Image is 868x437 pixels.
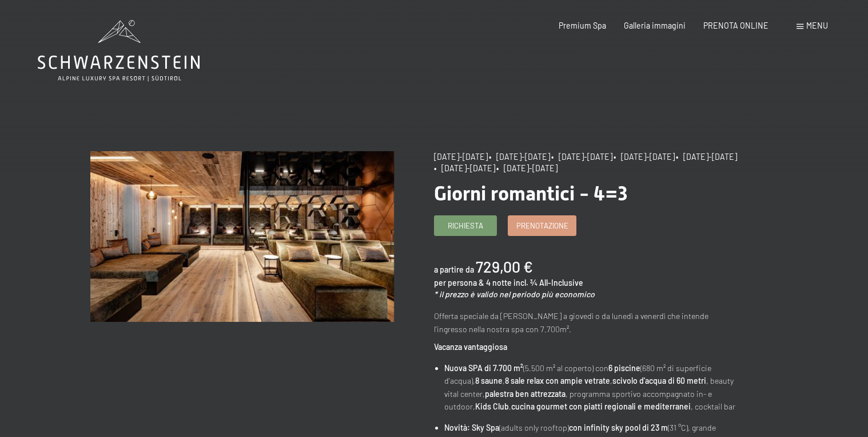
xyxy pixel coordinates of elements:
img: Giorni romantici - 4=3 [90,151,393,322]
span: • [DATE]-[DATE] [496,163,558,173]
strong: Kids Club [475,401,509,411]
a: Prenotazione [508,216,575,235]
strong: scivolo d'acqua di 60 metri [612,376,706,385]
a: Richiesta [435,216,496,235]
span: Giorni romantici - 4=3 [434,182,628,205]
span: [DATE]-[DATE] [434,152,488,162]
span: • [DATE]-[DATE] [434,163,495,173]
span: • [DATE]-[DATE] [614,152,675,162]
strong: Vacanza vantaggiosa [434,342,507,352]
a: Galleria immagini [624,21,686,30]
span: • [DATE]-[DATE] [551,152,612,162]
span: 4 notte [486,278,512,288]
span: Prenotazione [516,221,568,231]
span: • [DATE]-[DATE] [676,152,737,162]
span: a partire da [434,265,474,274]
strong: Nuova SPA di 7.700 m² [444,363,523,373]
strong: 6 piscine [608,363,640,373]
strong: con infinity sky pool di 23 m [569,423,668,432]
b: 729,00 € [476,257,533,275]
span: Richiesta [448,221,483,231]
li: (5.500 m² al coperto) con (680 m² di superficie d'acqua), , , , beauty vital center, , programma ... [444,362,737,414]
a: PRENOTA ONLINE [703,21,769,30]
strong: palestra ben attrezzata [485,389,566,399]
strong: Novità: Sky Spa [444,423,499,432]
span: per persona & [434,278,484,288]
p: Offerta speciale da [PERSON_NAME] a giovedì o da lunedì a venerdì che intende l'ingresso nella no... [434,310,737,336]
em: * il prezzo è valido nel periodo più economico [434,289,595,299]
span: • [DATE]-[DATE] [489,152,550,162]
span: Menu [806,21,828,30]
strong: 8 sale relax con ampie vetrate [505,376,610,385]
a: Premium Spa [559,21,606,30]
span: incl. ¾ All-Inclusive [513,278,583,288]
strong: cucina gourmet con piatti regionali e mediterranei [511,401,691,411]
strong: 8 saune [475,376,503,385]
